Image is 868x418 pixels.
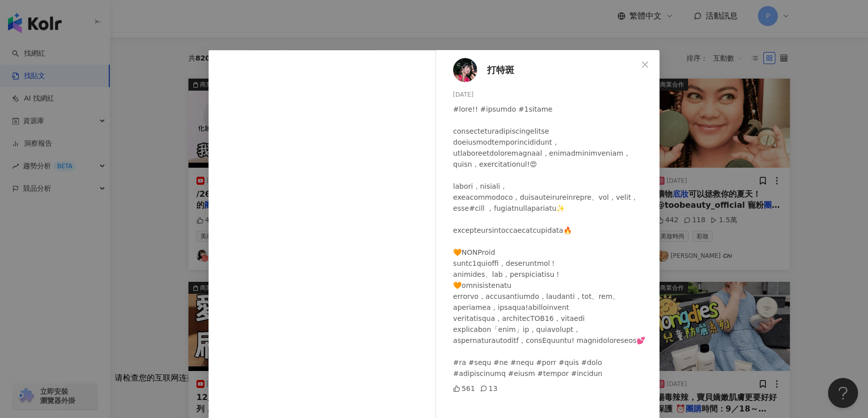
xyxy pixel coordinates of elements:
a: KOL Avatar打特斑 [453,58,637,82]
div: #lore!! #ipsumdo #1sitame consecteturadipiscingelitse doeiusmodtemporincididunt，utlaboreetdolorem... [453,104,652,379]
img: KOL Avatar [453,58,477,82]
span: close [641,61,649,69]
div: 561 [453,383,475,394]
div: 13 [480,383,498,394]
div: [DATE] [453,90,652,100]
button: Close [635,55,655,75]
span: 打特斑 [487,63,514,77]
